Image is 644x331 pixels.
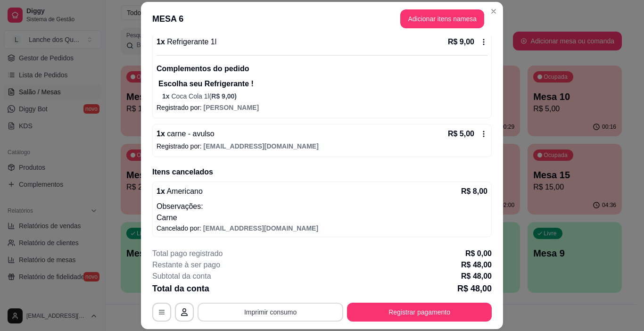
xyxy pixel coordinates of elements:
[157,201,487,212] p: Observações:
[152,271,211,282] p: Subtotal da conta
[204,104,259,111] span: [PERSON_NAME]
[157,103,487,112] p: Registrado por:
[157,212,487,223] p: Carne
[465,248,492,259] p: R$ 0,00
[400,9,484,28] button: Adicionar itens namesa
[152,166,492,178] h2: Itens cancelados
[486,4,501,19] button: Close
[211,92,237,100] span: R$ 9,00 )
[457,282,492,295] p: R$ 48,00
[347,303,492,322] button: Registrar pagamento
[157,36,216,48] p: 1 x
[157,63,487,74] p: Complementos do pedido
[165,187,203,195] span: Americano
[152,282,209,295] p: Total da conta
[204,142,319,150] span: [EMAIL_ADDRESS][DOMAIN_NAME]
[448,36,474,48] p: R$ 9,00
[198,303,343,322] button: Imprimir consumo
[165,38,216,46] span: Refrigerante 1l
[158,78,487,90] p: Escolha seu Refrigerante !
[448,128,474,140] p: R$ 5,00
[203,224,318,232] span: [EMAIL_ADDRESS][DOMAIN_NAME]
[461,186,487,197] p: R$ 8,00
[152,259,220,271] p: Restante à ser pago
[461,271,492,282] p: R$ 48,00
[165,130,215,138] span: carne - avulso
[162,92,171,100] span: 1 x
[461,259,492,271] p: R$ 48,00
[157,223,487,233] p: Cancelado por:
[157,141,487,151] p: Registrado por:
[157,128,215,140] p: 1 x
[152,248,223,259] p: Total pago registrado
[162,91,487,101] p: Coca Cola 1l (
[157,186,203,197] p: 1 x
[141,2,503,36] header: MESA 6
